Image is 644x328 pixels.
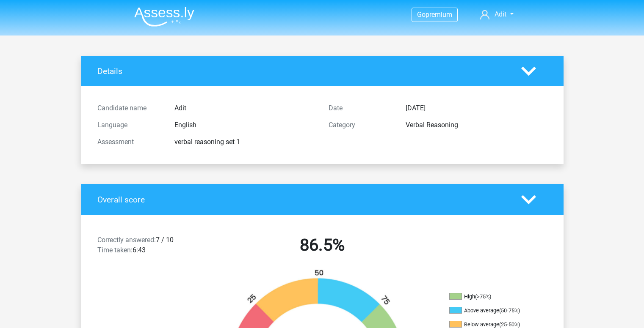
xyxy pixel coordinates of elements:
[213,235,431,255] h2: 86.5%
[322,120,399,130] div: Category
[97,236,156,244] span: Correctly answered:
[449,307,534,314] li: Above average
[91,137,168,147] div: Assessment
[91,120,168,130] div: Language
[91,103,168,113] div: Candidate name
[97,66,509,76] h4: Details
[412,9,457,20] a: Gopremium
[97,195,509,205] h4: Overall score
[475,293,491,300] div: (>75%)
[97,246,133,254] span: Time taken:
[399,120,553,130] div: Verbal Reasoning
[499,307,520,314] div: (50-75%)
[426,11,452,19] span: premium
[322,103,399,113] div: Date
[449,293,534,301] li: High
[168,103,322,113] div: Adit
[495,10,506,18] span: Adit
[168,120,322,130] div: English
[399,103,553,113] div: [DATE]
[168,137,322,147] div: verbal reasoning set 1
[477,9,517,19] a: Adit
[417,11,426,19] span: Go
[91,235,207,259] div: 7 / 10 6:43
[499,321,520,328] div: (25-50%)
[134,7,194,27] img: Assessly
